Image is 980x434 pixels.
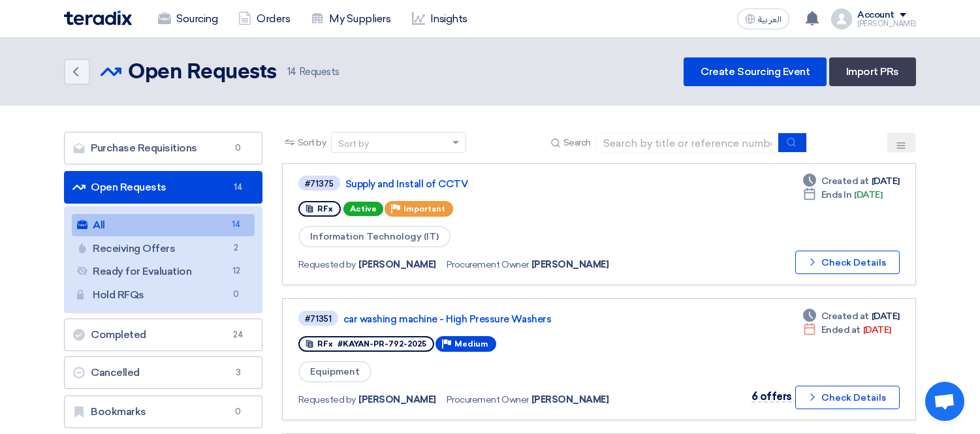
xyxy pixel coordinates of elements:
span: Created at [821,309,869,323]
div: Sort by [338,137,369,151]
span: Sort by [298,136,326,149]
button: العربية [737,8,789,29]
span: Requested by [298,258,356,271]
a: Sourcing [148,5,228,33]
a: Open Requests14 [64,171,262,204]
span: Equipment [298,361,371,382]
a: All [72,214,255,236]
span: 3 [230,366,246,379]
span: Active [343,202,383,216]
span: 14 [287,66,296,78]
a: Supply and Install of CCTV [345,178,672,190]
div: #71351 [305,315,332,323]
span: [PERSON_NAME] [358,258,436,271]
button: Check Details [795,251,900,274]
span: Procurement Owner [447,393,529,407]
a: My Suppliers [300,5,401,33]
span: Information Technology (IT) [298,226,450,247]
span: 0 [229,288,244,302]
span: 14 [229,218,244,232]
img: Teradix logo [64,10,132,25]
span: 24 [230,328,246,341]
span: Requests [287,65,340,80]
span: 0 [230,405,246,418]
span: Search [563,136,591,149]
span: [PERSON_NAME] [358,393,436,407]
span: [PERSON_NAME] [531,393,609,407]
div: [DATE] [803,174,900,188]
span: Requested by [298,393,356,407]
a: Bookmarks0 [64,395,262,428]
span: 14 [230,181,246,194]
span: #KAYAN-PR-792-2025 [338,339,426,349]
h2: Open Requests [128,59,277,85]
a: Receiving Offers [72,238,255,260]
a: Hold RFQs [72,284,255,306]
span: Created at [821,174,869,188]
img: profile_test.png [831,8,852,29]
a: Completed24 [64,318,262,351]
span: العربية [758,15,782,24]
div: [DATE] [803,309,900,323]
a: Orders [228,5,300,33]
span: RFx [317,339,333,349]
a: Import PRs [829,57,916,86]
div: Account [857,10,894,21]
a: Ready for Evaluation [72,260,255,283]
span: 0 [230,142,246,155]
div: #71375 [305,179,334,188]
div: [PERSON_NAME] [857,20,916,27]
input: Search by title or reference number [596,133,779,153]
span: Medium [454,339,488,349]
div: [DATE] [803,323,891,337]
span: Ended at [821,323,861,337]
a: Create Sourcing Event [684,57,827,86]
a: Cancelled3 [64,356,262,389]
a: car washing machine - High Pressure Washers [343,313,670,325]
span: Important [403,204,445,213]
div: [DATE] [803,188,883,202]
a: Purchase Requisitions0 [64,132,262,164]
a: Insights [402,5,478,33]
span: Ends In [821,188,852,202]
span: 6 offers [751,390,792,403]
span: RFx [317,204,333,213]
div: Open chat [925,382,964,421]
span: [PERSON_NAME] [531,258,609,271]
button: Check Details [795,386,900,409]
span: 12 [229,264,244,278]
span: Procurement Owner [447,258,529,271]
span: 2 [229,241,244,255]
